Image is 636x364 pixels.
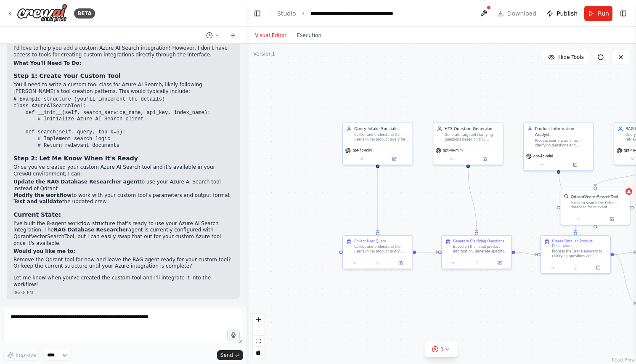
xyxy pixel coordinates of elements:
strong: Would you like me to: [13,248,75,254]
button: zoom out [253,325,264,336]
div: Create Detailed Product Description [552,239,607,248]
button: Visual Editor [250,30,291,40]
div: QdrantVectorSearchTool [571,194,618,199]
div: Process user answers from clarifying questions and synthesize them into a comprehensive, detailed... [535,138,590,147]
strong: What You'll Need To Do: [13,60,81,66]
g: Edge from 23270586-f8b2-41e0-bff8-620cc2e8388d to 6994a092-e5c1-425c-82e9-c8d088ca8310 [556,168,578,232]
code: # Example structure (you'll implement the details) class AzureAISearchTool: def __init__(self, se... [13,96,210,148]
div: Version 1 [253,50,275,57]
img: Logo [17,4,67,23]
button: No output available [366,260,390,266]
div: Collect and understand the user's initial product query for {user_query}, ensuring we have basic ... [354,133,409,141]
a: Studio [277,10,296,17]
img: QdrantVectorSearchTool [564,194,569,199]
p: Let me know when you've created the custom tool and I'll integrate it into the workflow! [13,275,233,288]
g: Edge from 071aebd1-d59a-4db3-bb34-6f32a4d7b5ba to 6994a092-e5c1-425c-82e9-c8d088ca8310 [515,250,537,258]
button: Run [584,6,612,21]
button: fit view [253,336,264,347]
div: HTS Question Generator [445,126,499,131]
strong: Current State: [13,211,61,218]
g: Edge from 66f6f5de-aefb-4302-9131-2d69430f4955 to 071aebd1-d59a-4db3-bb34-6f32a4d7b5ba [416,250,438,255]
a: React Flow attribution [612,358,635,362]
div: Query Intake Specialist [354,126,409,131]
li: to use your Azure AI Search tool instead of Qdrant [13,179,233,192]
div: 06:58 PM [13,290,233,296]
nav: breadcrumb [277,9,405,18]
button: Click to speak your automation idea [227,329,240,341]
g: Edge from eb844069-1b67-462e-ae98-a9239ee2e48b to 071aebd1-d59a-4db3-bb34-6f32a4d7b5ba [465,168,480,232]
button: Execution [291,30,326,40]
div: HTS Question GeneratorGenerate targeted clarifying questions based on HTS classification requirem... [433,122,503,165]
div: Collect and understand the user's initial product query: {user_query}. Gather basic product infor... [354,244,409,253]
span: Hide Tools [558,54,584,61]
span: Run [598,9,609,18]
button: Hide Tools [543,50,589,64]
strong: Modify the workflow [13,192,72,198]
span: gpt-4o-mini [443,148,463,153]
g: Edge from 6994a092-e5c1-425c-82e9-c8d088ca8310 to 1624bbc5-e51e-4801-b282-dcf3a5312697 [614,252,636,306]
button: Improve [3,350,40,361]
button: Open in side panel [391,260,410,266]
button: toggle interactivity [253,347,264,358]
div: React Flow controls [253,314,264,358]
div: Create Detailed Product DescriptionProcess the user's answers to clarifying questions and synthes... [540,235,611,274]
p: I'd love to help you add a custom Azure AI Search integration! However, I don't have access to to... [13,45,233,58]
li: Remove the Qdrant tool for now and leave the RAG agent ready for your custom tool? [13,257,233,263]
div: Query Intake SpecialistCollect and understand the user's initial product query for {user_query}, ... [342,122,413,165]
button: Start a new chat [226,30,240,40]
button: 1 [425,342,458,357]
div: BETA [74,8,95,19]
p: You'll need to write a custom tool class for Azure AI Search, likely following [PERSON_NAME]'s to... [13,82,233,95]
button: Send [217,350,243,360]
button: Publish [543,6,581,21]
g: Edge from bb04914c-be57-402c-bf34-91dc89f90eee to 66f6f5de-aefb-4302-9131-2d69430f4955 [375,168,380,232]
button: No output available [564,264,588,271]
strong: Update the RAG Database Researcher agent [13,179,140,185]
div: Based on the initial product information, generate specific clarifying questions about materials,... [453,244,508,253]
li: Or keep the current structure until your Azure integration is complete? [13,263,233,270]
div: Process the user's answers to clarifying questions and synthesize all available information into ... [552,249,607,258]
button: No output available [465,260,489,266]
div: Generate Clarifying QuestionsBased on the initial product information, generate specific clarifyi... [441,235,512,269]
span: Improve [16,352,36,359]
div: Collect User QueryCollect and understand the user's initial product query: {user_query}. Gather b... [342,235,413,269]
div: Product Information Analyst [535,126,590,137]
strong: Step 1: Create Your Custom Tool [13,72,121,79]
button: Show right sidebar [617,8,629,19]
div: Generate Clarifying Questions [453,239,504,244]
g: Edge from 6994a092-e5c1-425c-82e9-c8d088ca8310 to a141be82-eee3-4098-a24f-aa1897c7a51f [614,250,636,258]
div: Collect User Query [354,239,386,244]
span: Publish [556,9,578,18]
div: QdrantVectorSearchToolQdrantVectorSearchToolA tool to search the Qdrant database for relevant inf... [560,190,631,225]
div: Generate targeted clarifying questions based on HTS classification requirements to gather specifi... [445,133,499,141]
button: Open in side panel [469,156,501,162]
span: Send [220,352,233,359]
span: 1 [440,345,444,353]
span: gpt-4o-mini [352,148,372,153]
button: Open in side panel [559,161,591,168]
button: Open in side panel [490,260,509,266]
button: Open in side panel [378,156,410,162]
strong: RAG Database Researcher [54,227,128,233]
button: Hide left sidebar [252,8,263,19]
button: Switch to previous chat [203,30,223,40]
div: Product Information AnalystProcess user answers from clarifying questions and synthesize them int... [523,122,594,171]
span: gpt-4o-mini [533,154,553,159]
div: A tool to search the Qdrant database for relevant information on internal documents. [571,201,627,210]
button: Open in side panel [588,264,608,271]
strong: Test and validate [13,199,62,205]
strong: Step 2: Let Me Know When It's Ready [13,155,138,162]
button: zoom in [253,314,264,325]
button: Open in side panel [596,215,628,222]
p: Once you've created your custom Azure AI Search tool and it's available in your CrewAI environmen... [13,164,233,177]
li: the updated crew [13,199,233,205]
li: to work with your custom tool's parameters and output format [13,192,233,199]
p: I've built the 8-agent workflow structure that's ready to use your Azure AI Search integration. T... [13,221,233,247]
